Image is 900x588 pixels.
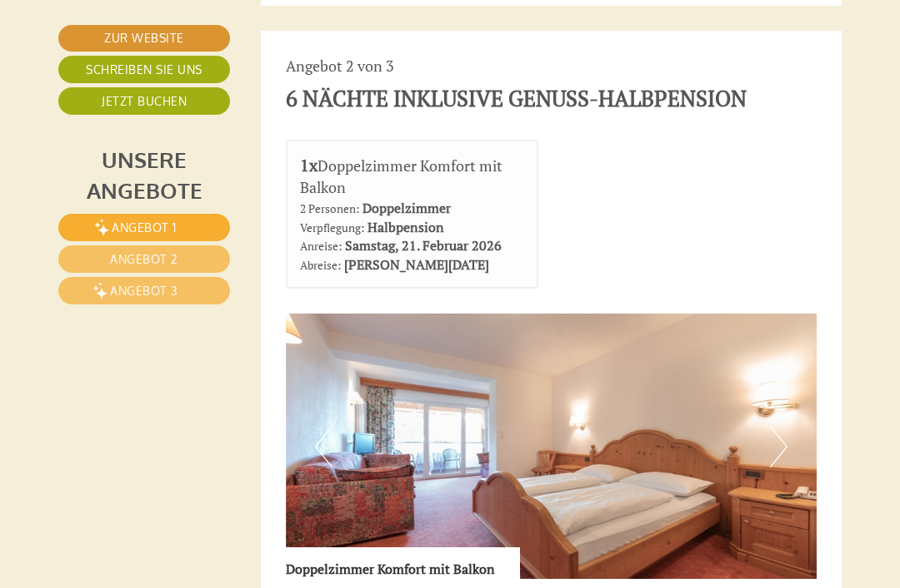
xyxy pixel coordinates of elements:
[26,82,273,93] small: 18:02
[345,236,502,254] b: Samstag, 21. Februar 2026
[300,201,359,216] small: 2 Personen:
[362,199,451,217] b: Doppelzimmer
[300,220,364,235] small: Verpflegung:
[112,220,177,235] span: Angebot 1
[367,218,444,236] b: Halbpension
[344,255,489,274] b: [PERSON_NAME][DATE]
[315,426,332,467] button: Previous
[286,314,817,579] img: image
[58,25,230,52] a: Zur Website
[110,284,178,298] span: Angebot 3
[58,56,230,83] a: Schreiben Sie uns
[300,154,317,176] b: 1x
[300,239,342,254] small: Anreise:
[300,258,341,273] small: Abreise:
[110,252,178,266] span: Angebot 2
[770,426,787,467] button: Next
[58,144,230,205] div: Unsere Angebote
[286,547,520,579] div: Doppelzimmer Komfort mit Balkon
[26,49,273,62] div: Berghotel Zum Zirm
[286,56,394,76] span: Angebot 2 von 3
[13,46,282,96] div: Guten Tag, wie können wir Ihnen helfen?
[58,87,230,115] a: Jetzt buchen
[434,440,532,467] button: Senden
[300,154,525,199] div: Doppelzimmer Komfort mit Balkon
[236,13,297,42] div: [DATE]
[286,83,747,114] div: 6 NÄCHTE INKLUSIVE GENUSS-HALBPENSION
